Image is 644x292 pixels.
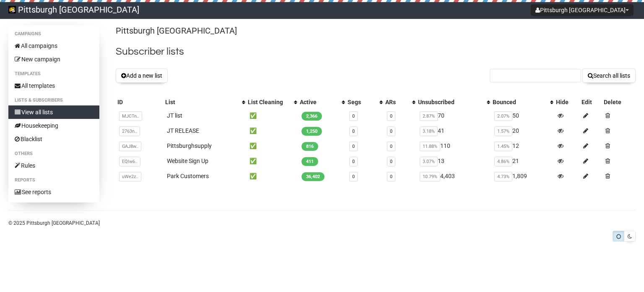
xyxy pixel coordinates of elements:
th: Delete: No sort applied, sorting is disabled [602,96,636,108]
th: Unsubscribed: No sort applied, activate to apply an ascending sort [416,96,491,108]
th: Bounced: No sort applied, activate to apply an ascending sort [491,96,554,108]
th: Edit: No sort applied, sorting is disabled [580,96,602,108]
a: 0 [390,159,392,164]
a: Pittsburghsupply [167,142,212,149]
a: 0 [390,174,392,179]
a: Rules [8,159,99,172]
a: 0 [390,129,392,134]
a: See reports [8,185,99,199]
div: Unsubscribed [418,98,483,106]
span: 2.87% [420,111,438,121]
td: 13 [416,153,491,168]
span: MJCTn.. [119,111,142,121]
th: Segs: No sort applied, activate to apply an ascending sort [346,96,384,108]
td: 1,809 [491,168,554,184]
li: Lists & subscribers [8,95,99,105]
span: 11.88% [420,142,440,151]
td: 50 [491,108,554,123]
a: All templates [8,79,99,92]
th: Active: No sort applied, activate to apply an ascending sort [298,96,346,108]
div: Delete [604,98,634,106]
span: EQlw6.. [119,157,140,166]
td: ✅ [246,123,298,138]
th: ARs: No sort applied, activate to apply an ascending sort [384,96,417,108]
a: 0 [352,159,355,164]
a: 0 [352,144,355,149]
a: Blacklist [8,132,99,146]
span: 4.86% [494,157,512,166]
td: ✅ [246,153,298,168]
a: Website Sign Up [167,158,208,164]
span: 3.18% [420,126,438,136]
a: New campaign [8,53,99,66]
span: 3.07% [420,157,438,166]
a: 0 [352,113,355,119]
th: List Cleaning: No sort applied, activate to apply an ascending sort [246,96,298,108]
li: Templates [8,69,99,79]
button: Search all lists [582,68,636,83]
td: 70 [416,108,491,123]
a: 0 [390,113,392,119]
span: GAJ8w.. [119,142,141,151]
span: 2.07% [494,111,512,121]
td: 110 [416,138,491,153]
a: Housekeeping [8,119,99,132]
p: Pittsburgh [GEOGRAPHIC_DATA] [116,25,636,37]
div: Hide [556,98,578,106]
span: 1.57% [494,126,512,136]
a: JT list [167,112,182,119]
span: 4.73% [494,172,512,182]
div: Active [300,98,338,106]
span: 1.45% [494,142,512,151]
a: JT RELEASE [167,127,199,134]
img: 19.jpg [8,6,16,13]
div: ID [117,98,162,106]
li: Campaigns [8,29,99,39]
td: 12 [491,138,554,153]
a: View all lists [8,105,99,119]
li: Reports [8,175,99,185]
td: 41 [416,123,491,138]
div: Segs [348,98,375,106]
div: Bounced [493,98,546,106]
span: uWe2z.. [119,172,141,182]
span: 816 [301,142,318,151]
td: 20 [491,123,554,138]
button: Pittsburgh [GEOGRAPHIC_DATA] [531,4,634,16]
div: List Cleaning [248,98,290,106]
th: Hide: No sort applied, sorting is disabled [554,96,580,108]
th: ID: No sort applied, sorting is disabled [116,96,164,108]
div: ARs [385,98,408,106]
a: 0 [352,174,355,179]
div: Edit [582,98,600,106]
span: 36,402 [301,172,325,181]
button: Add a new list [116,68,168,83]
a: Park Customers [167,173,209,179]
p: © 2025 Pittsburgh [GEOGRAPHIC_DATA] [8,218,636,228]
li: Others [8,149,99,159]
a: 0 [352,129,355,134]
div: List [165,98,238,106]
span: 10.79% [420,172,440,182]
span: 2,366 [301,112,322,121]
span: 411 [301,157,318,166]
a: 0 [390,144,392,149]
span: 1,250 [301,127,322,136]
td: ✅ [246,168,298,184]
td: 21 [491,153,554,168]
a: All campaigns [8,39,99,53]
td: 4,403 [416,168,491,184]
span: 2763n.. [119,126,140,136]
th: List: No sort applied, activate to apply an ascending sort [164,96,246,108]
h2: Subscriber lists [116,44,636,59]
td: ✅ [246,138,298,153]
td: ✅ [246,108,298,123]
